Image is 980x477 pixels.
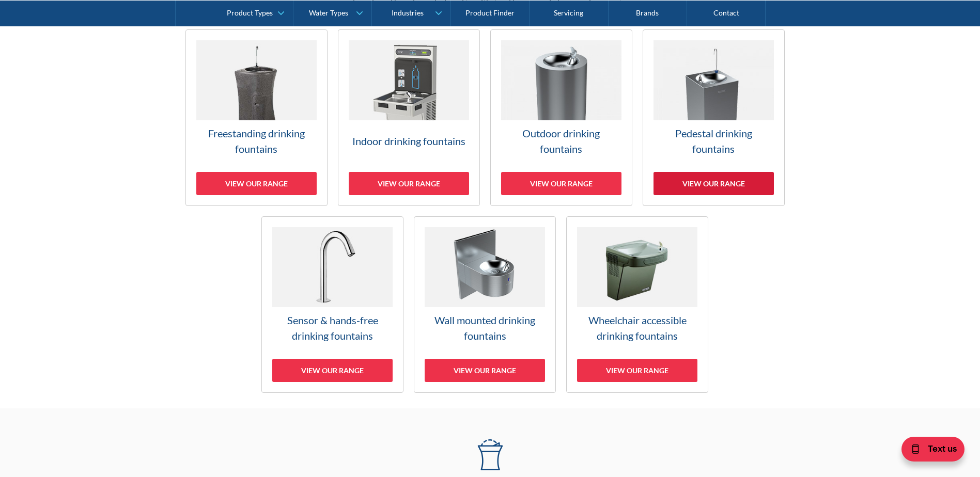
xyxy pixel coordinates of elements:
[272,312,393,343] h3: Sensor & hands-free drinking fountains
[349,172,469,195] div: View our range
[338,29,480,206] a: Indoor drinking fountainsView our range
[577,359,697,382] div: View our range
[897,425,980,477] iframe: podium webchat widget bubble
[349,133,469,149] h3: Indoor drinking fountains
[501,125,621,156] h3: Outdoor drinking fountains
[490,29,632,206] a: Outdoor drinking fountainsView our range
[654,125,774,156] h3: Pedestal drinking fountains
[643,29,785,206] a: Pedestal drinking fountainsView our range
[425,359,545,382] div: View our range
[309,8,348,17] div: Water Types
[392,8,424,17] div: Industries
[654,172,774,195] div: View our range
[425,312,545,343] h3: Wall mounted drinking fountains
[414,216,556,393] a: Wall mounted drinking fountainsView our range
[501,172,621,195] div: View our range
[272,359,393,382] div: View our range
[577,312,697,343] h3: Wheelchair accessible drinking fountains
[566,216,708,393] a: Wheelchair accessible drinking fountainsView our range
[227,8,273,17] div: Product Types
[196,172,317,195] div: View our range
[261,216,403,393] a: Sensor & hands-free drinking fountainsView our range
[196,125,317,156] h3: Freestanding drinking fountains
[185,29,328,206] a: Freestanding drinking fountainsView our range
